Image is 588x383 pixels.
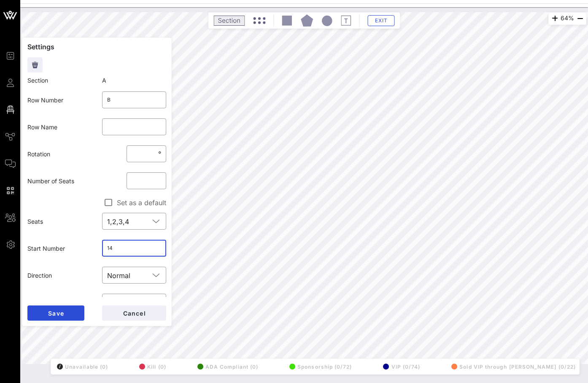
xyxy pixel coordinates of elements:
button: Delete Table [27,57,43,72]
div: Section [22,74,97,86]
span: Cancel [122,310,146,317]
button: Save [27,305,84,321]
div: Start Number [22,239,97,258]
div: A [97,74,172,86]
div: 1,2,3,4 [102,213,167,230]
div: ° [156,150,161,158]
label: Set as a default [117,198,166,207]
div: Seats [22,212,97,231]
div: Direction [22,266,97,285]
button: Exit [368,15,395,26]
span: Save [48,310,64,317]
div: Name Position [22,293,97,312]
span: Exit [373,17,389,24]
div: 1,2,3,4 [107,218,129,225]
div: Row Name [22,118,97,137]
div: Normal [102,267,167,284]
p: Settings [27,43,166,51]
div: Number of Seats [22,171,97,190]
div: Normal [107,272,130,279]
div: Row Number [22,91,97,110]
button: Cancel [102,305,166,321]
div: Rotation [22,145,97,163]
div: 64% [548,12,586,25]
